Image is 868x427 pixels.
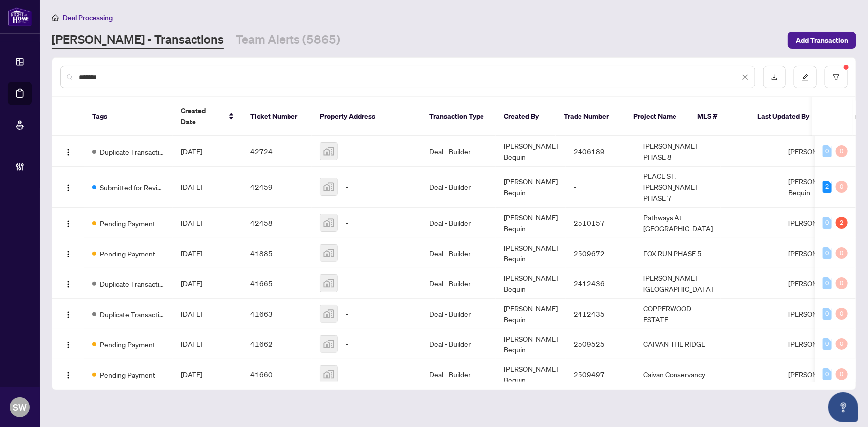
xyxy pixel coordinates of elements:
td: 2412436 [566,268,635,299]
img: thumbnail-img [320,305,337,322]
div: 0 [836,145,848,157]
span: [PERSON_NAME] Bequin [504,273,558,293]
td: [PERSON_NAME] [780,359,855,390]
th: Project Name [625,97,689,136]
td: 42724 [242,136,312,167]
span: Pending Payment [100,369,155,380]
div: 0 [823,145,832,157]
td: [PERSON_NAME] [780,329,855,359]
div: 0 [836,368,848,380]
td: 2406189 [566,136,635,167]
img: Logo [64,148,72,156]
div: 0 [836,308,848,320]
th: Created Date [173,97,242,136]
span: [PERSON_NAME] Bequin [504,364,558,384]
td: CAIVAN THE RIDGE [635,329,721,359]
img: Logo [64,184,72,192]
span: Deal Processing [63,13,113,22]
th: Created By [496,97,556,136]
td: 42459 [242,167,312,208]
button: Logo [60,143,76,159]
span: [DATE] [181,279,202,288]
img: logo [8,7,32,26]
td: [PERSON_NAME] [780,208,855,238]
div: 0 [823,338,832,350]
span: - [346,181,348,192]
span: [PERSON_NAME] Bequin [504,304,558,324]
th: Last Updated By [749,97,824,136]
td: 41663 [242,299,312,329]
span: Pending Payment [100,218,155,229]
div: 0 [836,338,848,350]
td: Deal - Builder [421,329,496,359]
span: SW [13,400,27,414]
button: edit [794,66,817,88]
td: Deal - Builder [421,359,496,390]
button: Logo [60,336,76,352]
td: [PERSON_NAME] [780,299,855,329]
th: Property Address [312,97,421,136]
span: Submitted for Review [100,182,165,193]
td: 2509672 [566,238,635,268]
span: Add Transaction [796,32,848,48]
button: download [763,66,786,88]
button: Logo [60,366,76,382]
span: - [346,217,348,228]
td: 41662 [242,329,312,359]
td: 41665 [242,268,312,299]
span: Created Date [181,105,222,127]
img: thumbnail-img [320,336,337,352]
div: 0 [823,308,832,320]
span: [DATE] [181,309,202,318]
td: [PERSON_NAME] PHASE 8 [635,136,721,167]
td: [PERSON_NAME][GEOGRAPHIC_DATA] [635,268,721,299]
button: Logo [60,275,76,291]
td: Pathways At [GEOGRAPHIC_DATA] [635,208,721,238]
span: [PERSON_NAME] Bequin [504,213,558,233]
td: 2510157 [566,208,635,238]
td: COPPERWOOD ESTATE [635,299,721,329]
span: [DATE] [181,218,202,227]
span: filter [833,74,840,81]
th: Ticket Number [242,97,312,136]
td: Deal - Builder [421,299,496,329]
div: 0 [823,247,832,259]
td: [PERSON_NAME] Bequin [780,167,855,208]
img: thumbnail-img [320,143,337,160]
td: 41660 [242,359,312,390]
th: Transaction Type [421,97,496,136]
span: home [52,14,59,21]
img: thumbnail-img [320,366,337,383]
span: - [346,308,348,319]
div: 0 [836,247,848,259]
span: [DATE] [181,370,202,379]
div: 2 [836,217,848,229]
th: Trade Number [556,97,625,136]
span: - [346,369,348,380]
td: 2509497 [566,359,635,390]
span: [PERSON_NAME] Bequin [504,334,558,354]
span: [DATE] [181,147,202,156]
button: Logo [60,215,76,231]
span: [DATE] [181,182,202,191]
td: 2412435 [566,299,635,329]
th: MLS # [689,97,749,136]
td: Deal - Builder [421,238,496,268]
td: 41885 [242,238,312,268]
span: - [346,146,348,157]
a: Team Alerts (5865) [236,31,340,49]
span: [DATE] [181,340,202,348]
span: [PERSON_NAME] Bequin [504,243,558,263]
span: [DATE] [181,249,202,257]
span: - [346,339,348,349]
span: Duplicate Transaction [100,146,165,157]
span: - [346,278,348,289]
img: thumbnail-img [320,275,337,292]
td: 2509525 [566,329,635,359]
td: [PERSON_NAME] [780,136,855,167]
div: 0 [836,181,848,193]
td: Deal - Builder [421,167,496,208]
img: Logo [64,280,72,288]
span: Pending Payment [100,248,155,259]
button: Logo [60,306,76,322]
